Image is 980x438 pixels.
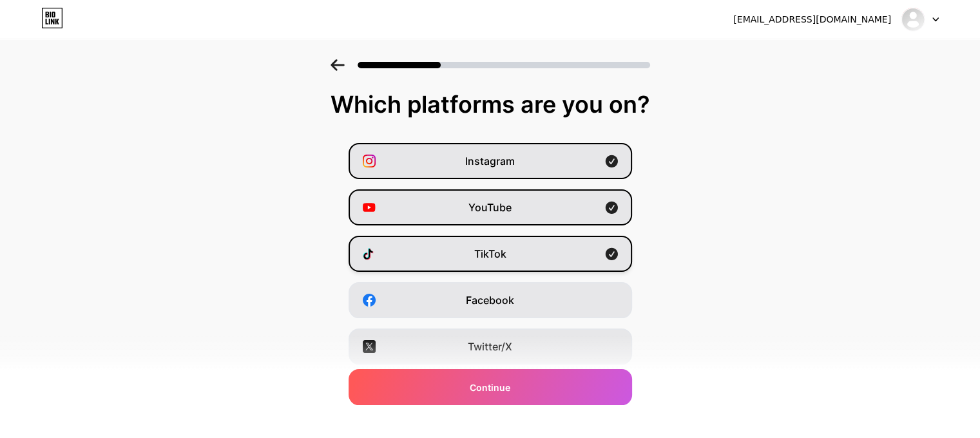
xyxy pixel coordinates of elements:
[466,292,514,308] span: Facebook
[733,13,891,26] div: [EMAIL_ADDRESS][DOMAIN_NAME]
[468,200,512,215] span: YouTube
[474,246,506,262] span: TikTok
[470,381,510,394] span: Continue
[465,153,515,169] span: Instagram
[468,339,512,354] span: Twitter/X
[13,91,967,117] div: Which platforms are you on?
[901,7,925,32] img: Feruzbek Namozboyev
